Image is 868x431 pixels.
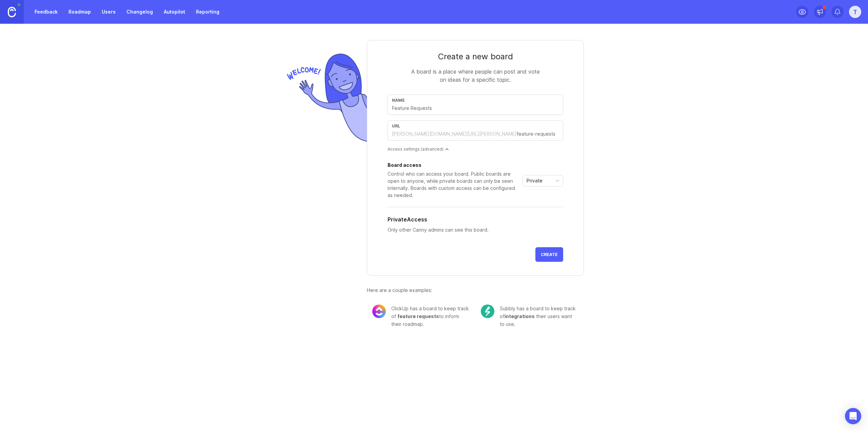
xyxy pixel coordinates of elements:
[392,98,559,103] div: Name
[392,104,559,112] input: Feature Requests
[388,170,520,199] div: Control who can access your board. Public boards are open to anyone, while private boards can onl...
[8,7,16,17] img: Canny Home
[372,305,386,318] img: 8cacae02fdad0b0645cb845173069bf5.png
[388,215,427,223] h5: Private Access
[64,6,95,18] a: Roadmap
[284,51,367,145] img: welcome-img-178bf9fb836d0a1529256ffe415d7085.png
[522,175,563,187] div: toggle menu
[388,146,563,152] div: Access settings (advanced)
[481,305,494,318] img: c104e91677ce72f6b937eb7b5afb1e94.png
[391,305,470,328] div: ClickUp has a board to keep track of to inform their roadmap.
[392,131,517,137] div: [PERSON_NAME][DOMAIN_NAME][URL][PERSON_NAME]
[517,130,559,138] input: feature-requests
[500,305,578,328] div: Subbly has a board to keep track of their users want to use.
[98,6,120,18] a: Users
[388,163,520,168] div: Board access
[505,313,535,319] span: integrations
[31,6,62,18] a: Feedback
[122,6,157,18] a: Changelog
[541,252,558,257] span: Create
[392,123,559,129] div: url
[388,226,563,234] p: Only other Canny admins can see this board.
[397,313,439,319] span: feature requests
[160,6,189,18] a: Autopilot
[388,51,563,62] div: Create a new board
[845,408,861,424] div: Open Intercom Messenger
[552,178,563,183] svg: toggle icon
[849,6,861,18] button: T
[535,247,563,262] button: Create
[527,177,542,184] span: Private
[192,6,223,18] a: Reporting
[367,287,584,294] div: Here are a couple examples:
[408,67,543,84] div: A board is a place where people can post and vote on ideas for a specific topic.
